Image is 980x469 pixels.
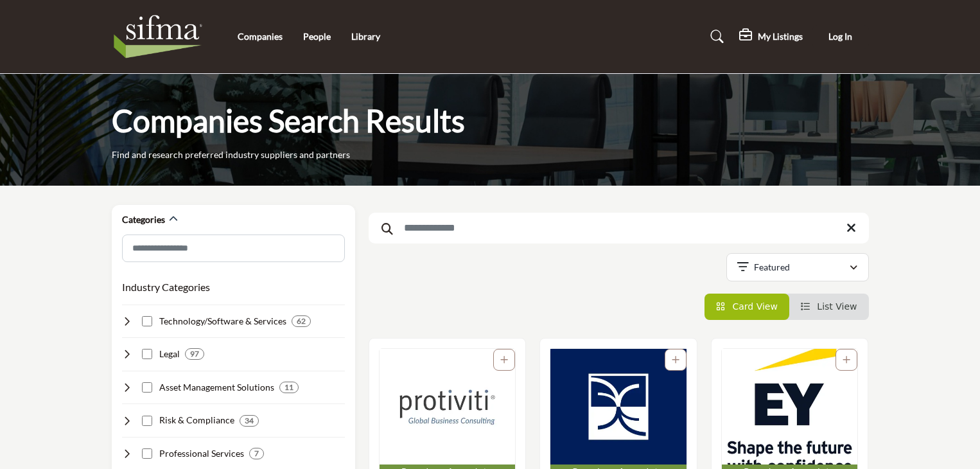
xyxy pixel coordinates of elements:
[500,355,508,365] a: Add To List
[292,315,311,327] div: 62 Results For Technology/Software & Services
[726,253,869,281] button: Featured
[122,234,345,262] input: Search Category
[159,414,234,427] h4: Risk & Compliance: Helping securities industry firms manage risk, ensure compliance, and prevent ...
[159,315,286,328] h4: Technology/Software & Services: Developing and implementing technology solutions to support secur...
[159,447,244,460] h4: Professional Services: Delivering staffing, training, and outsourcing services to support securit...
[801,301,857,312] a: View List
[722,349,858,465] img: Ernst & Young LLP
[249,448,264,459] div: 7 Results For Professional Services
[254,449,259,458] b: 7
[754,261,790,274] p: Featured
[758,31,803,42] h5: My Listings
[817,301,857,312] span: List View
[369,213,869,243] input: Search Keyword
[190,350,199,358] b: 97
[122,213,165,226] h2: Categories
[284,383,293,392] b: 11
[142,382,152,393] input: Select Asset Management Solutions checkbox
[185,348,204,360] div: 97 Results For Legal
[698,26,732,47] a: Search
[238,31,283,42] a: Companies
[142,448,152,459] input: Select Professional Services checkbox
[112,101,465,141] h1: Companies Search Results
[112,148,350,161] p: Find and research preferred industry suppliers and partners
[245,416,254,425] b: 34
[142,349,152,359] input: Select Legal checkbox
[240,415,259,427] div: 34 Results For Risk & Compliance
[351,31,380,42] a: Library
[789,294,869,320] li: List View
[812,25,869,49] button: Log In
[732,301,777,312] span: Card View
[159,348,180,360] h4: Legal: Providing legal advice, compliance support, and litigation services to securities industry...
[704,294,789,320] li: Card View
[142,416,152,426] input: Select Risk & Compliance checkbox
[142,316,152,326] input: Select Technology/Software & Services checkbox
[828,31,852,42] span: Log In
[843,355,850,365] a: Add To List
[122,279,210,295] button: Industry Categories
[716,301,778,312] a: View Card
[550,349,687,465] img: Broadridge Financial Solutions, Inc.
[159,381,274,394] h4: Asset Management Solutions: Offering investment strategies, portfolio management, and performance...
[672,355,679,365] a: Add To List
[297,317,306,326] b: 62
[380,349,516,465] img: Protiviti
[303,31,331,42] a: People
[739,29,803,44] div: My Listings
[112,11,211,62] img: Site Logo
[279,382,299,393] div: 11 Results For Asset Management Solutions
